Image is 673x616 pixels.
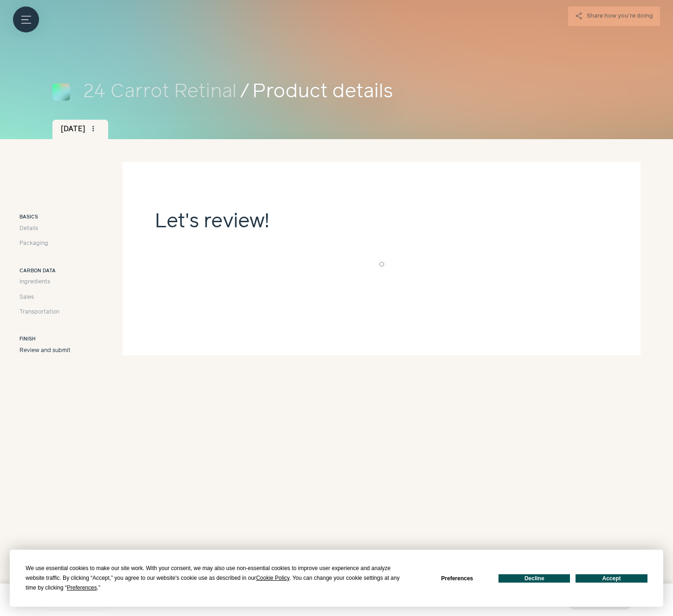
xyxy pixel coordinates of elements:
img: 24 Carrot Retinal [52,83,70,101]
button: Preferences [421,574,493,583]
a: Transportation [19,308,71,316]
span: Packaging [19,239,48,248]
a: Details [19,225,71,233]
a: Sales [19,293,71,302]
div: We use essential cookies to make our site work. With your consent, we may also use non-essential ... [26,564,410,593]
h3: Basics [19,214,71,221]
span: Product details [252,77,621,107]
span: Cookie Policy [256,575,290,581]
span: Transportation [19,308,59,316]
button: more_vert [87,122,100,135]
div: Cookie Consent Prompt [10,550,663,607]
span: more_vert [89,125,97,133]
h3: Finish [19,336,71,343]
span: Sales [19,293,34,302]
a: Review and submit [19,346,71,355]
button: Accept [576,574,647,583]
a: 24 Carrot Retinal [83,77,237,107]
h2: Let's review! [155,207,608,256]
div: [DATE] [52,120,108,139]
span: Details [19,225,38,233]
span: / [240,77,249,107]
button: Decline [498,574,570,583]
h3: Carbon data [19,268,71,275]
span: Ingredients [19,278,50,286]
a: Ingredients [19,278,71,286]
a: Packaging [19,239,71,248]
span: Preferences [67,584,97,591]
